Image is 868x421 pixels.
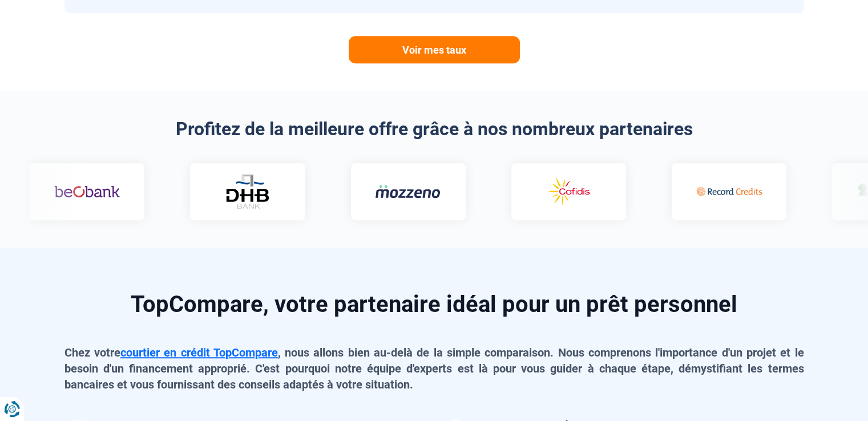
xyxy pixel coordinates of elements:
[64,293,804,316] h2: TopCompare, votre partenaire idéal pour un prêt personnel
[349,36,520,63] a: Voir mes taux
[529,175,595,208] img: Cofidis
[64,118,804,140] h2: Profitez de la meilleure offre grâce à nos nombreux partenaires
[47,175,113,208] img: Beobank
[64,345,804,392] p: Chez votre , nous allons bien au-delà de la simple comparaison. Nous comprenons l'importance d'un...
[368,184,434,199] img: Mozzeno
[689,175,755,208] img: Record credits
[218,174,264,209] img: DHB Bank
[120,346,278,359] a: courtier en crédit TopCompare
